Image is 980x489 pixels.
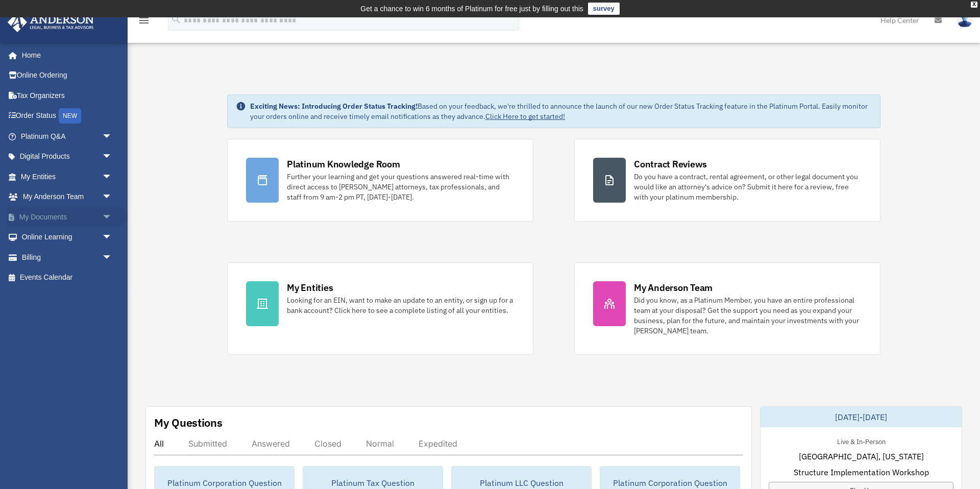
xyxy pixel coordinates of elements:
a: Platinum Q&Aarrow_drop_down [7,126,128,146]
a: My Documentsarrow_drop_down [7,207,128,227]
a: Digital Productsarrow_drop_down [7,146,128,167]
span: arrow_drop_down [102,126,122,147]
div: Further your learning and get your questions answered real-time with direct access to [PERSON_NAM... [287,172,514,202]
a: Events Calendar [7,267,128,288]
span: arrow_drop_down [102,187,122,208]
span: arrow_drop_down [102,166,122,187]
a: Platinum Knowledge Room Further your learning and get your questions answered real-time with dire... [227,139,533,222]
a: survey [588,3,620,15]
a: Contract Reviews Do you have a contract, rental agreement, or other legal document you would like... [574,139,880,222]
a: My Anderson Team Did you know, as a Platinum Member, you have an entire professional team at your... [574,262,880,355]
div: Live & In-Person [829,435,894,446]
span: Structure Implementation Workshop [794,466,929,478]
div: Based on your feedback, we're thrilled to announce the launch of our new Order Status Tracking fe... [250,101,872,121]
div: NEW [59,108,81,124]
a: Click Here to get started! [485,112,565,121]
a: Home [7,45,122,65]
div: My Questions [154,415,223,430]
img: User Pic [957,13,972,28]
a: Tax Organizers [7,85,128,106]
div: All [154,438,164,449]
div: Looking for an EIN, want to make an update to an entity, or sign up for a bank account? Click her... [287,295,514,315]
a: My Entitiesarrow_drop_down [7,166,128,187]
span: arrow_drop_down [102,227,122,248]
i: search [170,14,182,25]
span: [GEOGRAPHIC_DATA], [US_STATE] [799,450,924,462]
div: Closed [314,438,341,449]
div: Did you know, as a Platinum Member, you have an entire professional team at your disposal? Get th... [634,295,862,336]
div: Contract Reviews [634,158,707,170]
span: arrow_drop_down [102,146,122,167]
div: Answered [252,438,290,449]
span: arrow_drop_down [102,247,122,268]
div: Do you have a contract, rental agreement, or other legal document you would like an attorney's ad... [634,172,862,202]
strong: Exciting News: Introducing Order Status Tracking! [250,102,418,111]
div: [DATE]-[DATE] [761,407,962,427]
a: Order StatusNEW [7,106,128,127]
a: Billingarrow_drop_down [7,247,128,267]
div: Platinum Knowledge Room [287,158,400,170]
i: menu [138,14,150,27]
div: My Anderson Team [634,281,713,294]
span: arrow_drop_down [102,207,122,228]
div: My Entities [287,281,333,294]
a: My Entities Looking for an EIN, want to make an update to an entity, or sign up for a bank accoun... [227,262,533,355]
a: menu [138,18,150,27]
div: Get a chance to win 6 months of Platinum for free just by filling out this [360,3,583,15]
div: Submitted [188,438,227,449]
a: Online Learningarrow_drop_down [7,227,128,248]
a: Online Ordering [7,65,128,86]
img: Anderson Advisors Platinum Portal [5,12,97,32]
div: close [971,2,977,8]
div: Expedited [419,438,457,449]
a: My Anderson Teamarrow_drop_down [7,187,128,207]
div: Normal [366,438,394,449]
